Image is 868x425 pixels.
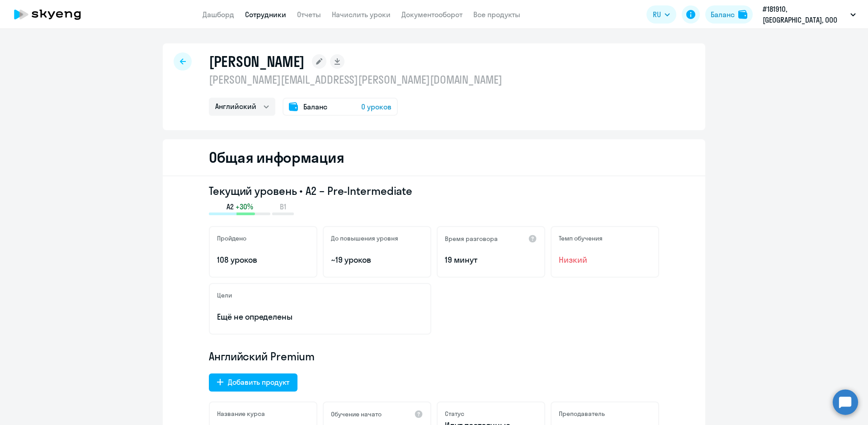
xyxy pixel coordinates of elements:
[763,4,847,25] p: #181910, [GEOGRAPHIC_DATA], ООО
[209,184,659,198] h3: Текущий уровень • A2 – Pre-Intermediate
[280,202,286,212] span: B1
[303,101,327,112] span: Баланс
[473,10,520,19] a: Все продукты
[361,101,392,112] span: 0 уроков
[331,410,382,418] h5: Обучение начато
[297,10,321,19] a: Отчеты
[226,202,234,212] span: A2
[711,9,735,20] div: Баланс
[705,5,753,24] button: Балансbalance
[209,52,305,71] h1: [PERSON_NAME]
[559,410,605,418] h5: Преподаватель
[209,148,344,166] h2: Общая информация
[217,254,309,266] p: 108 уроков
[217,311,423,323] p: Ещё не определены
[445,235,498,243] h5: Время разговора
[445,254,537,266] p: 19 минут
[209,373,297,392] button: Добавить продукт
[559,254,651,266] span: Низкий
[401,10,462,19] a: Документооборот
[245,10,286,19] a: Сотрудники
[445,410,464,418] h5: Статус
[236,202,253,212] span: +30%
[228,377,289,387] div: Добавить продукт
[559,234,603,242] h5: Темп обучения
[332,10,391,19] a: Начислить уроки
[209,349,315,364] span: Английский Premium
[646,5,676,24] button: RU
[331,254,423,266] p: ~19 уроков
[758,4,860,25] button: #181910, [GEOGRAPHIC_DATA], ООО
[217,410,265,418] h5: Название курса
[217,291,232,299] h5: Цели
[209,72,502,87] p: [PERSON_NAME][EMAIL_ADDRESS][PERSON_NAME][DOMAIN_NAME]
[653,9,661,20] span: RU
[203,10,234,19] a: Дашборд
[331,234,398,242] h5: До повышения уровня
[217,234,246,242] h5: Пройдено
[738,10,747,19] img: balance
